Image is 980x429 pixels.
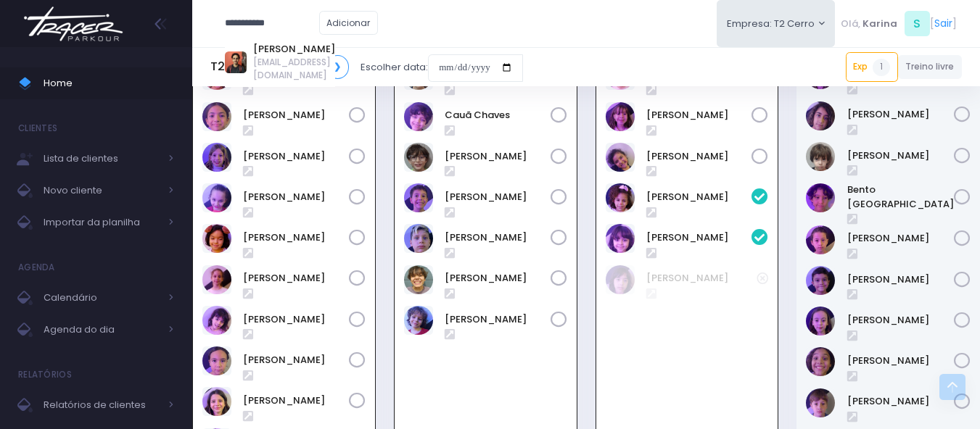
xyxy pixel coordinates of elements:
[646,149,752,164] a: [PERSON_NAME]
[806,183,835,212] img: Bento Brasil Torres
[319,11,379,35] a: Adicionar
[404,265,433,294] img: Julio Bolzani Rodrigues
[44,288,160,307] span: Calendário
[606,143,635,172] img: Maria Olívia Assunção de Matoa
[243,353,349,367] a: [PERSON_NAME]
[646,108,752,122] a: [PERSON_NAME]
[18,253,55,282] h4: Agenda
[646,190,752,204] a: [PERSON_NAME]
[243,312,349,327] a: [PERSON_NAME]
[210,55,349,79] h5: T2 Cerro [DATE]
[806,388,835,417] img: Luca Cerutti Tufano
[202,346,231,375] img: Marcela Esteves Martins
[606,102,635,131] img: Maria Clara Gallo
[202,387,231,416] img: Sofia Grellet
[646,230,752,245] a: [PERSON_NAME]
[847,107,955,122] a: [PERSON_NAME]
[835,7,962,40] div: [ ]
[253,56,335,82] span: [EMAIL_ADDRESS][DOMAIN_NAME]
[404,102,433,131] img: Cauã Chaves Silva Lima
[445,149,551,164] a: [PERSON_NAME]
[646,271,757,286] a: [PERSON_NAME]
[210,51,523,84] div: Escolher data:
[841,17,860,31] span: Olá,
[404,306,433,335] img: Raul Bolzani
[445,108,551,122] a: Cauã Chaves
[202,143,231,172] img: Clara Queiroz Skliutas
[445,230,551,245] a: [PERSON_NAME]
[905,11,930,36] span: S
[18,360,72,389] h4: Relatórios
[847,394,955,409] a: [PERSON_NAME]
[202,265,231,294] img: Júlia Iervolino Pinheiro Ferreira
[404,183,433,212] img: Gael Machado
[202,183,231,212] img: Clarice Abramovici
[44,181,160,200] span: Novo cliente
[326,55,350,79] a: ❯
[44,149,160,168] span: Lista de clientes
[847,313,955,328] a: [PERSON_NAME]
[243,230,349,245] a: [PERSON_NAME]
[243,190,349,204] a: [PERSON_NAME]
[404,143,433,172] img: Davi Fernandes Gadioli
[44,213,160,232] span: Importar da planilha
[806,266,835,295] img: Gael Guerrero
[847,183,955,211] a: Bento [GEOGRAPHIC_DATA]
[404,224,433,253] img: Joaquim Beraldo Amorim
[862,17,897,31] span: Karina
[606,183,635,212] img: Manuela Marqui Medeiros Gomes
[202,102,231,131] img: Bárbara Duarte
[202,224,231,253] img: Julia Kallas Cohen
[934,16,952,31] a: Sair
[253,42,335,57] a: [PERSON_NAME]
[898,55,963,79] a: Treino livre
[243,393,349,408] a: [PERSON_NAME]
[445,312,551,327] a: [PERSON_NAME]
[202,306,231,335] img: Maia Enohata
[847,231,955,246] a: [PERSON_NAME]
[243,271,349,286] a: [PERSON_NAME]
[18,114,57,143] h4: Clientes
[243,108,349,122] a: [PERSON_NAME]
[44,320,160,339] span: Agenda do dia
[44,74,174,93] span: Home
[445,190,551,204] a: [PERSON_NAME]
[846,52,898,81] a: Exp1
[847,149,955,163] a: [PERSON_NAME]
[243,149,349,164] a: [PERSON_NAME]
[873,59,890,76] span: 1
[606,265,635,294] img: Tereza Sampaio
[44,396,160,415] span: Relatórios de clientes
[606,224,635,253] img: Maya Leticia Chaves Silva Lima
[806,307,835,336] img: Joana Sierra Silami
[806,101,835,130] img: Benjamim Skromov
[806,347,835,376] img: João Miguel Mourão Mariano
[847,272,955,287] a: [PERSON_NAME]
[806,142,835,171] img: Benjamin Ribeiro Floriano
[806,225,835,254] img: Betina Sierra Silami
[847,354,955,368] a: [PERSON_NAME]
[445,271,551,286] a: [PERSON_NAME]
